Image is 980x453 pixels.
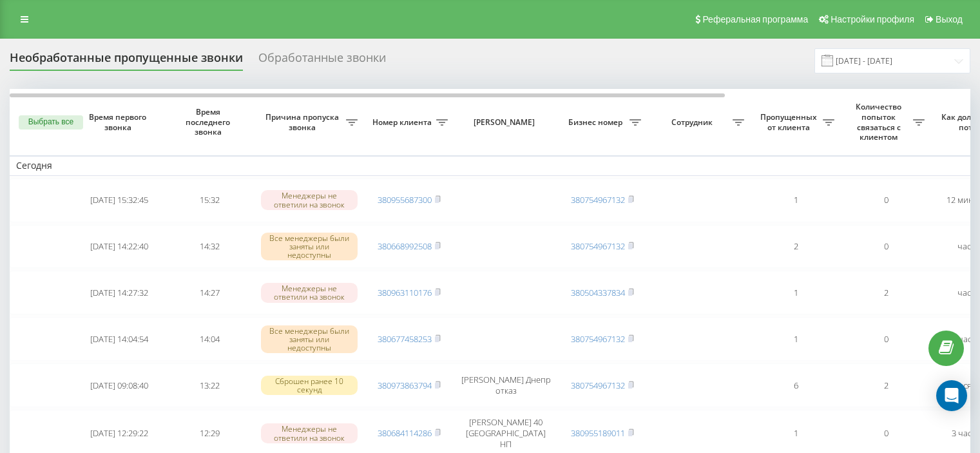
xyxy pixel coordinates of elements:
a: 380754967132 [571,240,625,252]
span: Пропущенных от клиента [757,112,823,132]
td: 1 [751,178,841,222]
td: 0 [841,178,931,222]
a: 380754967132 [571,333,625,345]
div: Менеджеры не ответили на звонок [261,190,358,209]
a: 380754967132 [571,194,625,206]
td: 14:27 [164,271,255,314]
div: Менеджеры не ответили на звонок [261,283,358,302]
a: 380684114286 [378,427,432,439]
td: [DATE] 15:32:45 [74,178,164,222]
td: [DATE] 09:08:40 [74,363,164,407]
a: 380754967132 [571,380,625,391]
div: Обработанные звонки [258,51,386,71]
td: 2 [841,363,931,407]
div: Менеджеры не ответили на звонок [261,423,358,443]
span: Выход [936,14,963,24]
a: 380955189011 [571,427,625,439]
div: Open Intercom Messenger [936,380,967,411]
div: Все менеджеры были заняты или недоступны [261,233,358,261]
td: 2 [751,225,841,269]
span: Время последнего звонка [175,107,244,137]
td: [DATE] 14:27:32 [74,271,164,314]
a: 380973863794 [378,380,432,391]
span: Сотрудник [654,117,733,128]
div: Сброшен ранее 10 секунд [261,376,358,395]
td: 6 [751,363,841,407]
td: [DATE] 14:04:54 [74,317,164,361]
div: Все менеджеры были заняты или недоступны [261,325,358,354]
td: 14:32 [164,225,255,269]
a: 380963110176 [378,287,432,298]
span: Количество попыток связаться с клиентом [847,102,913,142]
div: Необработанные пропущенные звонки [10,51,243,71]
td: 0 [841,317,931,361]
button: Выбрать все [19,115,83,130]
span: Реферальная программа [702,14,808,24]
span: Причина пропуска звонка [261,112,346,132]
a: 380677458253 [378,333,432,345]
td: 1 [751,317,841,361]
span: Номер клиента [370,117,436,128]
td: 14:04 [164,317,255,361]
a: 380955687300 [378,194,432,206]
td: 2 [841,271,931,314]
a: 380504337834 [571,287,625,298]
td: 1 [751,271,841,314]
td: 0 [841,225,931,269]
span: [PERSON_NAME] [465,117,546,128]
span: Бизнес номер [564,117,629,128]
a: 380668992508 [378,240,432,252]
span: Время первого звонка [84,112,154,132]
span: Настройки профиля [831,14,914,24]
td: [DATE] 14:22:40 [74,225,164,269]
td: [PERSON_NAME] Днепр отказ [454,363,557,407]
td: 13:22 [164,363,255,407]
td: 15:32 [164,178,255,222]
